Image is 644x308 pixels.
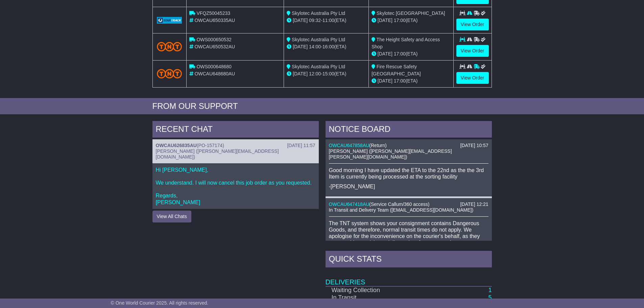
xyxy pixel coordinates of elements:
td: Deliveries [326,269,492,286]
span: 09:32 [309,18,321,23]
td: Waiting Collection [326,286,430,294]
span: [PERSON_NAME] ([PERSON_NAME][EMAIL_ADDRESS][DOMAIN_NAME]) [156,148,279,160]
button: View All Chats [152,211,191,222]
span: OWS000648680 [196,64,232,69]
span: PO-157174 [198,143,223,148]
div: (ETA) [372,17,451,24]
a: 1 [488,287,492,293]
span: In Transit and Delivery Team ([EMAIL_ADDRESS][DOMAIN_NAME]) [329,207,474,213]
a: OWCAU647858AU [329,143,369,148]
img: TNT_Domestic.png [157,69,182,78]
p: -[PERSON_NAME] [329,183,488,190]
div: ( ) [329,143,488,148]
div: RECENT CHAT [152,121,319,139]
a: 5 [488,294,492,301]
div: (ETA) [372,50,451,57]
div: FROM OUR SUPPORT [152,101,492,111]
div: NOTICE BOARD [326,121,492,139]
div: [DATE] 12:21 [460,202,488,207]
span: Skylotec Australia Pty Ltd [292,37,345,42]
span: Skylotec Australia Pty Ltd [292,64,345,69]
img: TNT_Domestic.png [157,42,182,51]
span: OWCAU648680AU [194,71,235,76]
p: The TNT system shows your consignment contains Dangerous Goods, and therefore, normal transit tim... [329,220,488,246]
span: [DATE] [293,44,308,49]
span: 15:00 [323,71,334,76]
a: OWCAU626835AU [156,143,197,148]
span: 17:00 [394,18,406,23]
span: OWCAU650335AU [194,18,235,23]
img: GetCarrierServiceLogo [157,17,182,24]
span: [DATE] [378,51,392,56]
a: OWCAU647418AU [329,202,369,207]
p: Good morning I have updated the ETA to the 22nd as the the 3rd Item is currently being processed ... [329,167,488,180]
div: - (ETA) [287,17,366,24]
span: [DATE] [293,18,308,23]
span: Service Callum/360 access [371,202,428,207]
span: 17:00 [394,78,406,84]
td: In Transit [326,294,430,302]
a: View Order [456,72,489,84]
p: Hi [PERSON_NAME], We understand. I will now cancel this job order as you requested. Regards, [PER... [156,167,315,206]
span: Fire Rescue Safety [GEOGRAPHIC_DATA] [372,64,421,76]
div: ( ) [156,143,315,148]
div: (ETA) [372,77,451,85]
span: The Height Safety and Access Shop [372,37,440,49]
div: [DATE] 10:57 [460,143,488,148]
span: 12:00 [309,71,321,76]
span: [DATE] [378,78,392,84]
span: OWCAU650532AU [194,44,235,49]
div: - (ETA) [287,43,366,50]
span: Skylotec Australia Pty Ltd [292,10,345,16]
span: © One World Courier 2025. All rights reserved. [111,300,209,306]
span: Return [371,143,385,148]
span: [DATE] [293,71,308,76]
span: Skylotec [GEOGRAPHIC_DATA] [377,10,445,16]
span: 16:00 [323,44,334,49]
span: OWS000650532 [196,37,232,42]
div: Quick Stats [326,251,492,269]
span: VFQZ50045233 [196,10,230,16]
span: 11:00 [323,18,334,23]
span: 17:00 [394,51,406,56]
span: [PERSON_NAME] ([PERSON_NAME][EMAIL_ADDRESS][PERSON_NAME][DOMAIN_NAME]) [329,148,452,160]
div: ( ) [329,202,488,207]
a: View Order [456,19,489,30]
span: 14:00 [309,44,321,49]
div: [DATE] 11:57 [287,143,315,148]
div: - (ETA) [287,70,366,77]
a: View Order [456,45,489,57]
span: [DATE] [378,18,392,23]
